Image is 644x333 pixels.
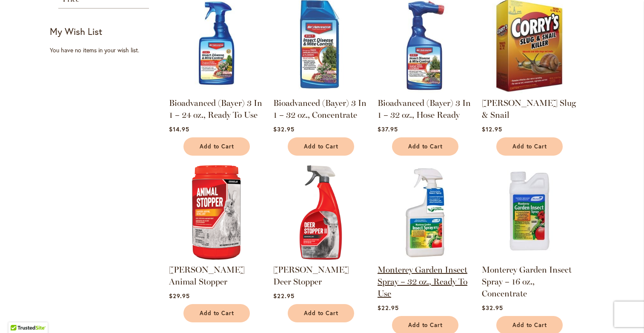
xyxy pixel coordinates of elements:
[273,98,366,120] a: Bioadvanced (Bayer) 3 In 1 – 32 oz., Concentrate
[169,125,189,133] span: $14.95
[273,87,368,95] a: Bioadvanced (Bayer) 3 In 1 – 32 oz., Concentrate
[378,265,467,299] a: Monterey Garden Insect Spray – 32 oz., Ready To Use
[482,98,576,120] a: [PERSON_NAME] Slug & Snail
[6,303,30,327] iframe: Launch Accessibility Center
[482,253,577,262] a: Monterey Garden Insect Spray – 16 oz., Concentrate
[169,253,264,262] a: Messina Animal Stopper
[183,137,250,156] button: Add to Cart
[378,304,399,312] span: $22.95
[169,165,264,260] img: Messina Animal Stopper
[288,304,354,322] button: Add to Cart
[482,165,577,260] img: Monterey Garden Insect Spray – 16 oz., Concentrate
[482,125,502,133] span: $12.95
[378,253,472,262] a: Monterey Garden Insect Spray – 32 oz., Ready To Use
[408,322,443,329] span: Add to Cart
[304,143,339,150] span: Add to Cart
[482,87,577,95] a: Corry's Slug & Snail
[482,304,503,312] span: $32.95
[392,137,458,156] button: Add to Cart
[408,143,443,150] span: Add to Cart
[169,265,245,287] a: [PERSON_NAME] Animal Stopper
[50,46,163,54] div: You have no items in your wish list.
[512,143,547,150] span: Add to Cart
[273,253,368,262] a: Messina Deer Stopper
[50,25,102,37] strong: My Wish List
[496,137,563,156] button: Add to Cart
[304,310,339,317] span: Add to Cart
[169,87,264,95] a: Bioadvanced (Bayer) 3 In 1 – 24 oz., Ready To Use
[169,98,262,120] a: Bioadvanced (Bayer) 3 In 1 – 24 oz., Ready To Use
[482,265,572,299] a: Monterey Garden Insect Spray – 16 oz., Concentrate
[378,98,471,120] a: Bioadvanced (Bayer) 3 In 1 – 32 oz., Hose Ready
[183,304,250,322] button: Add to Cart
[288,137,354,156] button: Add to Cart
[512,322,547,329] span: Add to Cart
[169,292,190,300] span: $29.95
[273,165,368,260] img: Messina Deer Stopper
[273,265,349,287] a: [PERSON_NAME] Deer Stopper
[273,292,295,300] span: $22.95
[378,165,472,260] img: Monterey Garden Insect Spray – 32 oz., Ready To Use
[378,125,398,133] span: $37.95
[200,310,235,317] span: Add to Cart
[200,143,235,150] span: Add to Cart
[273,125,295,133] span: $32.95
[378,87,472,95] a: Bioadvanced (Bayer) 3 In 1 – 32 oz., Hose Ready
